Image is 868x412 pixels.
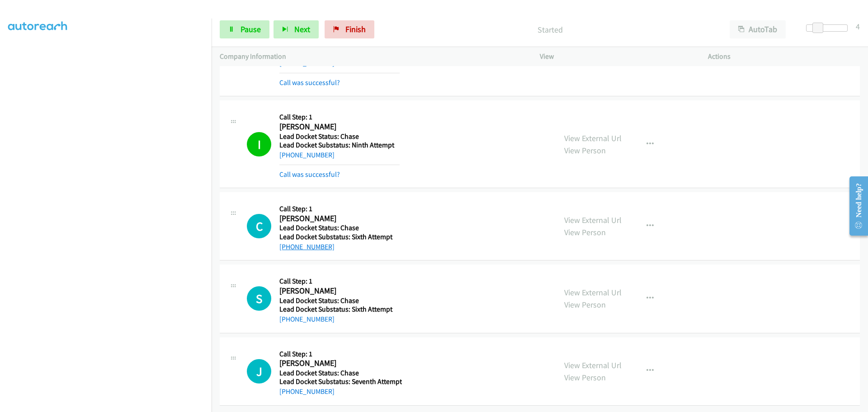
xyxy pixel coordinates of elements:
[279,170,340,179] a: Call was successful?
[279,223,400,232] h5: Lead Docket Status: Chase
[387,24,713,36] p: Started
[220,20,269,38] a: Pause
[247,132,271,156] h1: I
[564,299,606,310] a: View Person
[279,350,402,359] h5: Call Step: 1
[708,51,860,62] p: Actions
[294,24,310,34] span: Next
[279,387,335,396] a: [PHONE_NUMBER]
[247,359,271,384] h1: J
[279,242,335,251] a: [PHONE_NUMBER]
[564,287,622,298] a: View External Url
[564,133,622,143] a: View External Url
[279,377,402,386] h5: Lead Docket Substatus: Seventh Attempt
[564,227,606,237] a: View Person
[279,141,400,150] h5: Lead Docket Substatus: Ninth Attempt
[247,214,271,238] h1: C
[247,359,271,384] div: The call is yet to be attempted
[279,204,400,213] h5: Call Step: 1
[241,24,261,34] span: Pause
[279,78,340,87] a: Call was successful?
[345,24,366,34] span: Finish
[279,369,402,378] h5: Lead Docket Status: Chase
[279,213,400,224] h2: [PERSON_NAME]
[279,151,335,159] a: [PHONE_NUMBER]
[279,315,335,323] a: [PHONE_NUMBER]
[564,360,622,370] a: View External Url
[279,296,400,305] h5: Lead Docket Status: Chase
[279,232,400,242] h5: Lead Docket Substatus: Sixth Attempt
[564,145,606,156] a: View Person
[730,20,786,38] button: AutoTab
[279,305,400,314] h5: Lead Docket Substatus: Sixth Attempt
[279,358,400,369] h2: [PERSON_NAME]
[279,132,400,141] h5: Lead Docket Status: Chase
[279,122,400,132] h2: [PERSON_NAME]
[220,51,524,62] p: Company Information
[274,20,319,38] button: Next
[279,277,400,286] h5: Call Step: 1
[247,286,271,311] div: The call is yet to be attempted
[540,51,692,62] p: View
[856,20,860,33] div: 4
[325,20,374,38] a: Finish
[247,214,271,238] div: The call is yet to be attempted
[842,170,868,242] iframe: Resource Center
[279,113,400,122] h5: Call Step: 1
[564,215,622,225] a: View External Url
[247,286,271,311] h1: S
[279,286,400,296] h2: [PERSON_NAME]
[564,372,606,383] a: View Person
